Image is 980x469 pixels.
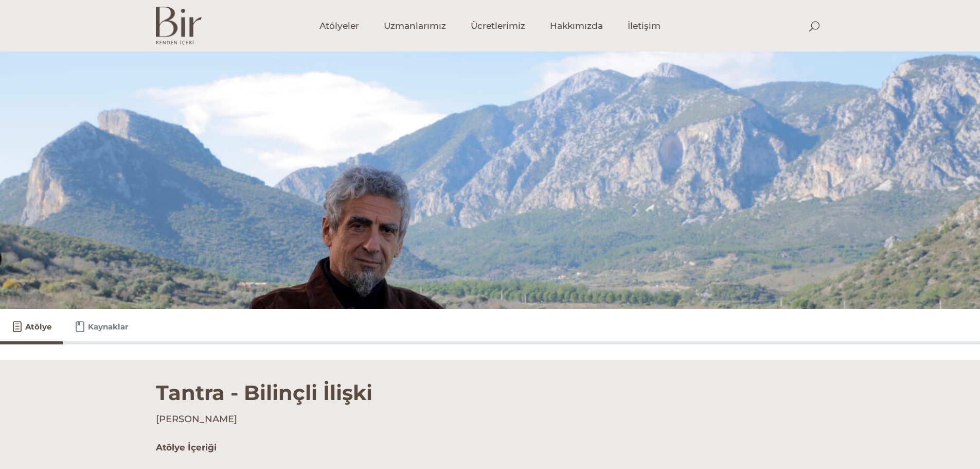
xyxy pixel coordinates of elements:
[88,321,128,333] span: Kaynaklar
[319,20,359,32] span: Atölyeler
[550,20,603,32] span: Hakkımızda
[156,360,825,405] h1: Tantra - Bilinçli İlişki
[156,441,483,455] h5: Atölye İçeriği
[25,321,51,333] span: Atölye
[384,20,446,32] span: Uzmanlarımız
[628,20,661,32] span: İletişim
[471,20,525,32] span: Ücretlerimiz
[156,413,825,426] h4: [PERSON_NAME]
